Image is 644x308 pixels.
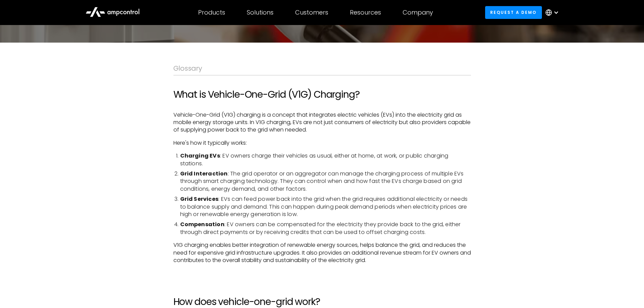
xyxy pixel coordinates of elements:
li: : EVs can feed power back into the grid when the grid requires additional electricity or needs to... [180,195,471,218]
div: Resources [350,9,381,16]
h2: What is Vehicle-One-Grid (V1G) Charging? [173,89,471,100]
div: Solutions [247,9,273,16]
h2: How does vehicle-one-grid work? [173,296,471,308]
div: Company [403,9,433,16]
a: Request a demo [485,6,542,19]
div: Customers [295,9,328,16]
div: Products [198,9,225,16]
h1: V1G [173,6,471,26]
li: : EV owners charge their vehicles as usual, either at home, at work, or public charging stations. [180,152,471,167]
p: Vehicle-One-Grid (V1G) charging is a concept that integrates electric vehicles (EVs) into the ele... [173,111,471,134]
p: V1G charging enables better integration of renewable energy sources, helps balance the grid, and ... [173,241,471,264]
p: Here's how it typically works: [173,139,471,147]
strong: Compensation [180,220,224,228]
strong: Grid Services [180,195,219,203]
li: : EV owners can be compensated for the electricity they provide back to the grid, either through ... [180,221,471,236]
strong: Grid Interaction [180,170,228,177]
strong: Charging EVs [180,152,220,160]
p: ‍ [173,270,471,277]
div: Glossary [173,64,471,72]
li: : The grid operator or an aggregator can manage the charging process of multiple EVs through smar... [180,170,471,193]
